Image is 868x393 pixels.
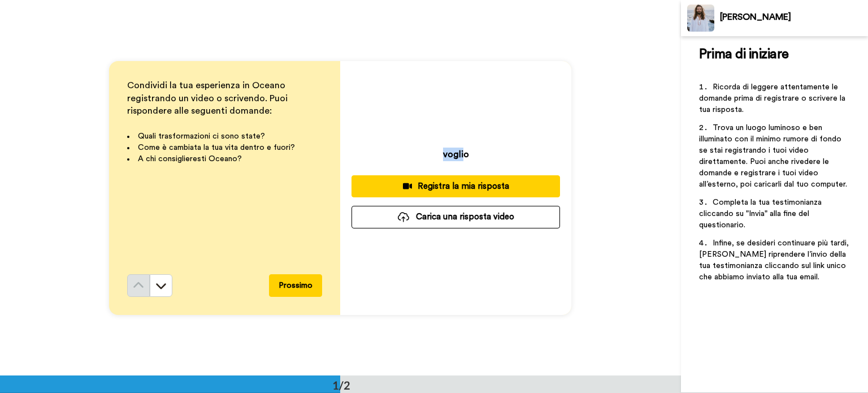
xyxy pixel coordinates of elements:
span: Trova un luogo luminoso e ben illuminato con il minimo rumore di fondo se stai registrando i tuoi... [699,124,847,188]
button: Registra la mia risposta [351,175,560,197]
span: Ricorda di leggere attentamente le domande prima di registrare o scrivere la tua risposta. [699,83,848,114]
img: Profile Image [687,5,714,32]
button: Prossimo [269,274,322,297]
span: Infine, se desideri continuare più tardi, [PERSON_NAME] riprendere l’invio della tua testimonianz... [699,239,851,281]
p: voglio [443,148,469,161]
span: A chi consiglieresti Oceano? [138,155,242,163]
span: Prima di iniziare [699,47,789,61]
div: 1/2 [314,377,368,393]
div: [PERSON_NAME] [720,12,867,23]
span: Completa la tua testimonianza cliccando su "Invia" alla fine del questionario. [699,198,824,229]
span: Come è cambiata la tua vita dentro e fuori? [138,144,295,152]
div: Registra la mia risposta [361,180,551,192]
span: Quali trasformazioni ci sono state? [138,132,265,140]
button: Carica una risposta video [351,206,560,228]
span: Condividi la tua esperienza in Oceano registrando un video o scrivendo. Puoi rispondere alle segu... [127,81,290,116]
